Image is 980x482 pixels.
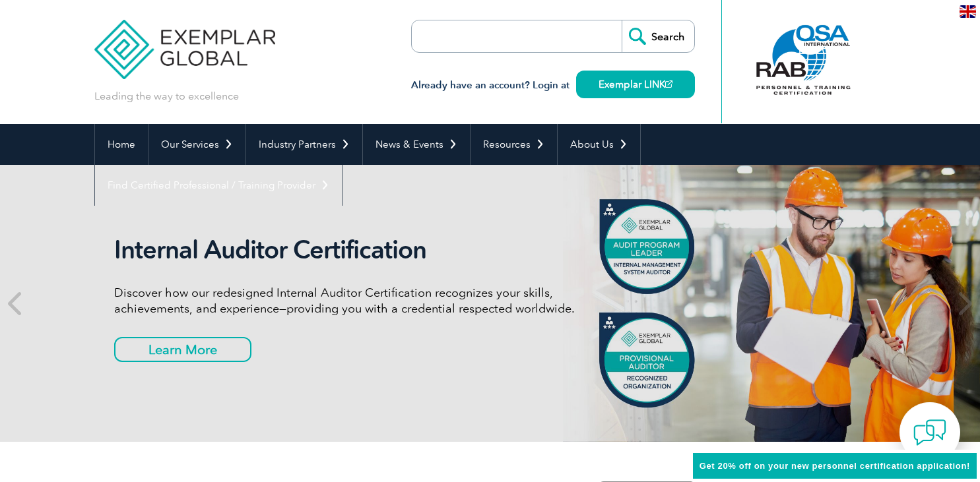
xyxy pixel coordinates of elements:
a: Industry Partners [246,124,362,165]
h2: Internal Auditor Certification [114,235,609,265]
p: Discover how our redesigned Internal Auditor Certification recognizes your skills, achievements, ... [114,285,609,316]
input: Search [622,20,694,52]
img: en [960,5,976,18]
p: Leading the way to excellence [94,89,239,104]
img: contact-chat.png [913,416,946,449]
a: Resources [471,124,557,165]
h3: Already have an account? Login at [411,77,695,94]
a: News & Events [363,124,470,165]
a: Exemplar LINK [576,71,695,98]
img: open_square.png [665,80,672,88]
a: Home [95,124,148,165]
a: Learn More [114,337,251,362]
a: Our Services [148,124,245,165]
a: Find Certified Professional / Training Provider [95,165,342,206]
span: Get 20% off on your new personnel certification application! [700,461,970,471]
a: About Us [558,124,640,165]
